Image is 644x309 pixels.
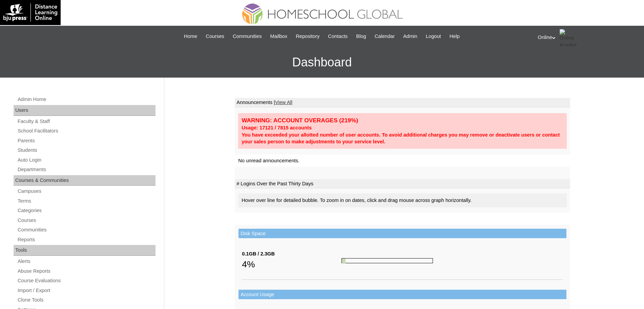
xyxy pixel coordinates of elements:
[422,33,444,40] a: Logout
[17,226,155,234] a: Communities
[242,257,341,271] div: 4%
[371,33,398,40] a: Calendar
[235,98,570,107] td: Announcements |
[426,33,441,40] span: Logout
[403,33,417,40] span: Admin
[353,33,369,40] a: Blog
[17,187,155,195] a: Campuses
[235,154,570,167] td: No unread announcements.
[17,286,155,295] a: Import / Export
[17,267,155,275] a: Abuse Reports
[375,33,395,40] span: Calendar
[3,47,641,78] h3: Dashboard
[17,117,155,126] a: Faculty & Staff
[400,33,421,40] a: Admin
[17,137,155,145] a: Parents
[242,131,563,145] div: You have exceeded your allotted number of user accounts. To avoid additional charges you may remo...
[356,33,366,40] span: Blog
[450,33,460,40] span: Help
[560,29,577,46] img: Online Academy
[17,235,155,244] a: Reports
[14,245,155,256] div: Tools
[17,206,155,215] a: Categories
[242,125,312,130] strong: Usage: 17121 / 7815 accounts
[17,216,155,225] a: Courses
[233,33,262,40] span: Communities
[328,33,348,40] span: Contacts
[17,257,155,266] a: Alerts
[242,117,563,124] div: WARNING: ACCOUNT OVERAGES (219%)
[292,33,323,40] a: Repository
[184,33,197,40] span: Home
[242,250,341,257] div: 0.1GB / 2.3GB
[238,229,566,239] td: Disk Space
[325,33,351,40] a: Contacts
[181,33,201,40] a: Home
[238,193,567,207] div: Hover over line for detailed bubble. To zoom in on dates, click and drag mouse across graph horiz...
[17,296,155,304] a: Clone Tools
[14,105,155,116] div: Users
[235,179,570,189] td: # Logins Over the Past Thirty Days
[17,95,155,104] a: Admin Home
[238,290,566,300] td: Account Usage
[17,127,155,135] a: School Facilitators
[17,276,155,285] a: Course Evaluations
[17,146,155,154] a: Students
[538,29,638,46] div: Online
[446,33,463,40] a: Help
[17,197,155,205] a: Terms
[14,175,155,186] div: Courses & Communities
[3,3,57,22] img: logo-white.png
[229,33,265,40] a: Communities
[267,33,291,40] a: Mailbox
[206,33,224,40] span: Courses
[202,33,228,40] a: Courses
[17,156,155,164] a: Auto Login
[275,100,292,105] a: View All
[296,33,319,40] span: Repository
[270,33,288,40] span: Mailbox
[17,165,155,174] a: Departments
